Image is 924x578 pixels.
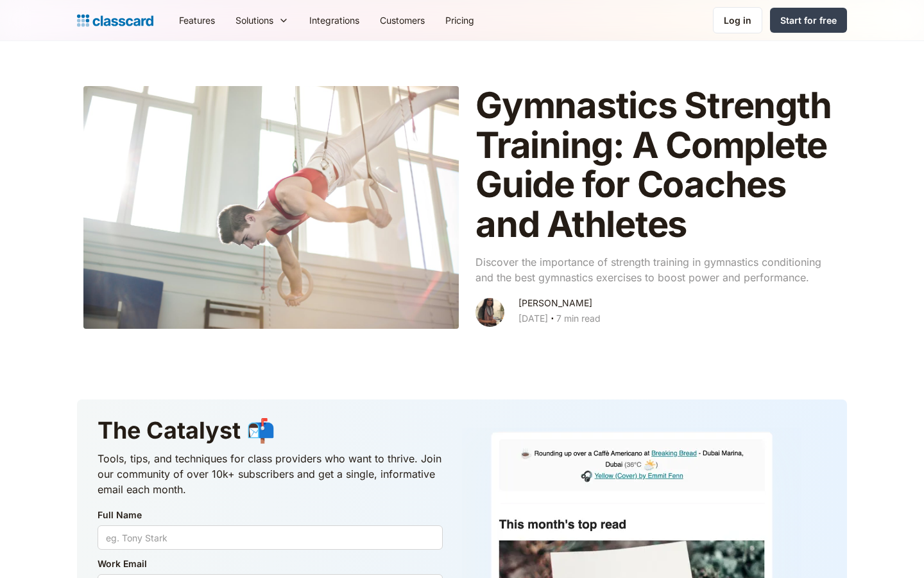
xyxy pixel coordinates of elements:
[780,13,837,27] div: Start for free
[299,6,370,35] a: Integrations
[98,556,443,572] label: Work Email
[77,80,847,335] a: Gymnastics Strength Training: A Complete Guide for Coaches and AthletesDiscover the importance of...
[98,507,443,523] label: Full Name
[435,6,484,35] a: Pricing
[724,13,751,27] div: Log in
[225,6,299,35] div: Solutions
[98,415,443,446] h3: The Catalyst 📬
[518,295,592,311] div: [PERSON_NAME]
[556,311,601,326] div: 7 min read
[548,311,556,329] div: ‧
[518,311,548,326] div: [DATE]
[770,8,847,33] a: Start for free
[370,6,435,35] a: Customers
[235,13,273,27] div: Solutions
[475,86,834,244] h1: Gymnastics Strength Training: A Complete Guide for Coaches and Athletes
[475,254,834,285] p: Discover the importance of strength training in gymnastics conditioning and the best gymnastics e...
[713,7,762,33] a: Log in
[98,451,443,497] p: Tools, tips, and techniques for class providers who want to thrive. Join our community of over 10...
[169,6,225,35] a: Features
[98,525,443,550] input: eg. Tony Stark
[77,12,153,30] a: home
